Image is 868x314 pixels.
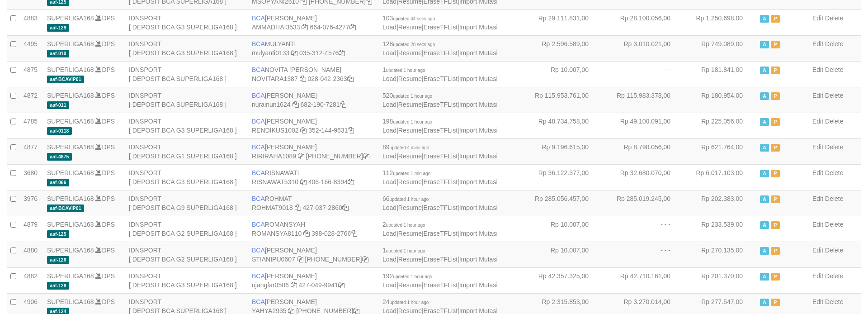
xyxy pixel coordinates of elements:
td: Rp 29.111.831,00 [520,10,602,35]
td: Rp 10.007,00 [520,61,602,87]
a: SUPERLIGA168 [47,143,94,151]
a: Edit [812,40,823,48]
a: EraseTFList [424,24,458,31]
td: [PERSON_NAME] 682-190-7281 [248,87,379,113]
span: Active [760,170,769,177]
a: mulyanti0133 [252,49,289,57]
span: 128 [382,40,435,48]
span: Paused [771,118,780,126]
a: Copy NOVITARA1387 to clipboard [300,75,306,82]
span: BCA [252,272,265,280]
a: Resume [398,75,422,82]
a: Resume [398,178,422,186]
a: Delete [825,169,843,176]
a: SUPERLIGA168 [47,298,94,305]
td: Rp 42.357.325,00 [520,267,602,293]
td: Rp 202.383,00 [684,190,756,216]
a: Copy 6821907281 to clipboard [340,101,346,108]
td: Rp 285.056.457,00 [520,190,602,216]
a: STIANIPU0607 [252,256,295,263]
a: nurainun1624 [252,101,291,108]
td: Rp 49.100.091,00 [602,113,684,138]
a: Load [382,230,396,237]
a: Resume [398,281,422,289]
a: ROMANSYA8110 [252,230,302,237]
a: Copy 4061668394 to clipboard [348,178,354,186]
span: aaf-4875 [47,153,72,161]
td: Rp 10.007,00 [520,242,602,267]
td: 4879 [20,216,43,242]
span: BCA [252,118,265,125]
a: Import Mutasi [459,230,498,237]
span: updated 1 hour ago [390,300,429,305]
span: BCA [252,143,265,151]
span: updated 28 secs ago [393,42,435,47]
span: Active [760,273,769,281]
td: 4785 [20,113,43,138]
span: BCA [252,221,265,228]
a: EraseTFList [424,75,458,82]
span: | | | [382,14,498,31]
td: IDNSPORT [ DEPOSIT BCA G3 SUPERLIGA168 ] [125,35,248,61]
a: SUPERLIGA168 [47,14,94,22]
span: updated 1 min ago [393,171,430,176]
a: Delete [825,92,843,99]
td: DPS [43,35,125,61]
span: Active [760,92,769,100]
a: Copy RISNAWAT5310 to clipboard [300,178,307,186]
a: Copy 3521449631 to clipboard [348,127,354,134]
span: aaf-010 [47,50,69,57]
span: Paused [771,144,780,152]
a: EraseTFList [424,281,458,289]
td: Rp 270.135,00 [684,242,756,267]
td: IDNSPORT [ DEPOSIT BCA G2 SUPERLIGA168 ] [125,216,248,242]
span: Paused [771,41,780,48]
span: | | | [382,221,498,237]
td: Rp 10.007,00 [520,216,602,242]
td: IDNSPORT [ DEPOSIT BCA G3 SUPERLIGA168 ] [125,164,248,190]
td: Rp 9.196.615,00 [520,138,602,164]
a: AMMADHAI3533 [252,24,300,31]
td: Rp 36.122.377,00 [520,164,602,190]
td: Rp 201.370,00 [684,267,756,293]
td: Rp 225.056,00 [684,113,756,138]
span: Paused [771,221,780,229]
a: Delete [825,221,843,228]
span: 66 [382,195,429,202]
a: Import Mutasi [459,49,498,57]
td: DPS [43,190,125,216]
a: Copy AMMADHAI3533 to clipboard [302,24,308,31]
span: 24 [382,298,429,305]
td: 4877 [20,138,43,164]
span: | | | [382,272,498,289]
td: Rp 28.100.056,00 [602,10,684,35]
a: Copy mulyanti0133 to clipboard [291,49,297,57]
span: | | | [382,40,498,57]
td: Rp 285.019.245,00 [602,190,684,216]
td: RISNAWATI 406-166-8394 [248,164,379,190]
td: 4495 [20,35,43,61]
span: | | | [382,118,498,134]
td: - - - [602,242,684,267]
a: Copy ROMANSYA8110 to clipboard [303,230,310,237]
a: SUPERLIGA168 [47,221,94,228]
a: Copy nurainun1624 to clipboard [292,101,299,108]
span: Paused [771,247,780,255]
a: SUPERLIGA168 [47,92,94,99]
span: BCA [252,14,265,22]
td: Rp 233.539,00 [684,216,756,242]
a: Delete [825,66,843,73]
a: Load [382,24,396,31]
a: Import Mutasi [459,24,498,31]
a: Load [382,178,396,186]
a: RISNAWAT5310 [252,178,298,186]
a: EraseTFList [424,178,458,186]
a: Edit [812,169,823,176]
a: Edit [812,92,823,99]
span: Active [760,195,769,203]
a: Load [382,101,396,108]
a: Copy 4062281611 to clipboard [363,152,369,160]
td: [PERSON_NAME] [PHONE_NUMBER] [248,138,379,164]
span: | | | [382,247,498,263]
a: Import Mutasi [459,101,498,108]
